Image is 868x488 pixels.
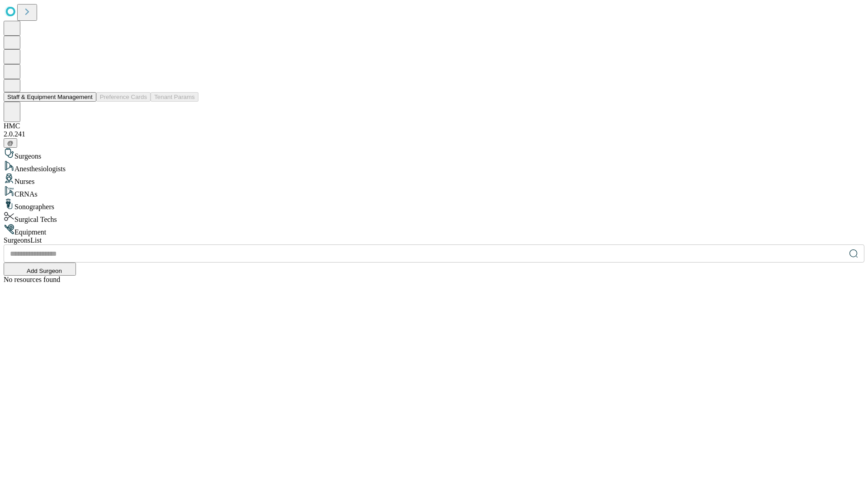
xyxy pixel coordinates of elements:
[4,211,864,224] div: Surgical Techs
[4,130,864,138] div: 2.0.241
[4,186,864,198] div: CRNAs
[4,92,96,102] button: Staff & Equipment Management
[27,267,62,274] span: Add Surgeon
[151,92,198,102] button: Tenant Params
[4,173,864,186] div: Nurses
[4,160,864,173] div: Anesthesiologists
[4,276,864,284] div: No resources found
[4,236,864,244] div: Surgeons List
[4,224,864,236] div: Equipment
[4,148,864,160] div: Surgeons
[4,122,864,130] div: HMC
[4,138,17,148] button: @
[4,198,864,211] div: Sonographers
[4,263,76,276] button: Add Surgeon
[7,140,14,146] span: @
[96,92,151,102] button: Preference Cards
